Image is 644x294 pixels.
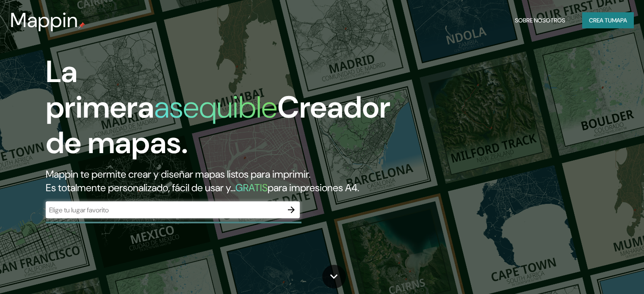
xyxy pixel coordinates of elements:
font: para impresiones A4. [268,181,359,194]
font: Creador de mapas. [46,88,390,162]
font: Crea tu [589,16,612,24]
font: Mappin [10,7,78,33]
font: Mappin te permite crear y diseñar mapas listos para imprimir. [46,168,310,181]
font: GRATIS [235,181,268,194]
font: Sobre nosotros [515,16,565,24]
font: asequible [154,88,277,127]
font: La primera [46,52,154,127]
font: Es totalmente personalizado, fácil de usar y... [46,181,235,194]
button: Sobre nosotros [511,12,569,28]
button: Crea tumapa [582,12,634,28]
input: Elige tu lugar favorito [46,205,283,215]
font: mapa [612,16,627,24]
img: pin de mapeo [78,22,85,29]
